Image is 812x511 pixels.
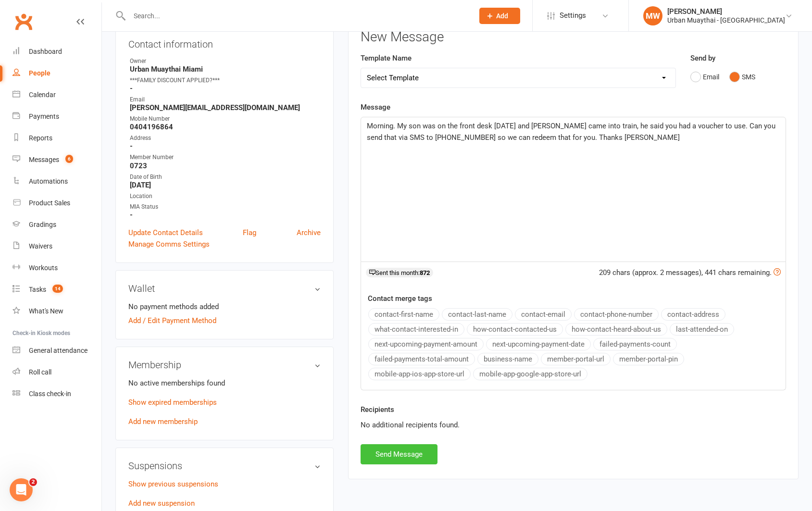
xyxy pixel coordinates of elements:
a: What's New [12,300,101,322]
span: 2 [29,478,37,486]
strong: - [130,142,321,150]
div: Calendar [29,91,56,99]
span: 6 [65,155,73,163]
a: Messages 6 [12,149,101,171]
strong: 0723 [130,162,321,170]
div: No additional recipients found. [361,419,786,431]
div: Payments [29,112,59,120]
div: MW [643,6,662,25]
strong: [PERSON_NAME][EMAIL_ADDRESS][DOMAIN_NAME] [130,103,321,112]
li: No payment methods added [128,301,321,312]
label: Send by [690,52,715,64]
a: Tasks 14 [12,279,101,300]
label: Recipients [361,404,394,415]
strong: 872 [420,269,430,276]
div: Class check-in [29,390,71,398]
button: contact-phone-number [574,308,659,321]
button: business-name [477,353,538,365]
a: People [12,62,101,84]
h3: Wallet [128,283,321,294]
span: Add [496,12,508,20]
label: Contact merge tags [368,293,432,304]
a: Show previous suspensions [128,480,218,488]
strong: - [130,84,321,93]
strong: 0404196864 [130,123,321,131]
button: next-upcoming-payment-date [486,338,591,350]
strong: [DATE] [130,181,321,189]
div: Roll call [29,368,51,376]
a: Manage Comms Settings [128,238,210,250]
h3: New Message [361,30,786,45]
div: Dashboard [29,48,62,55]
div: People [29,69,50,77]
div: Messages [29,156,59,163]
span: Settings [560,5,586,26]
button: what-contact-interested-in [368,323,464,336]
div: Location [130,192,321,201]
span: Morning. My son was on the front desk [DATE] and [PERSON_NAME] came into train, he said you had a... [367,122,777,142]
div: Address [130,134,321,143]
div: Automations [29,177,68,185]
a: Update Contact Details [128,227,203,238]
strong: Urban Muaythai Miami [130,65,321,74]
button: failed-payments-total-amount [368,353,475,365]
div: Product Sales [29,199,70,207]
div: Email [130,95,321,104]
a: Add new membership [128,417,198,426]
div: Tasks [29,286,46,293]
a: Clubworx [12,10,36,34]
div: Mobile Number [130,114,321,124]
div: Gradings [29,221,56,228]
div: Urban Muaythai - [GEOGRAPHIC_DATA] [667,16,785,25]
div: Date of Birth [130,173,321,182]
a: Dashboard [12,41,101,62]
button: SMS [729,68,755,86]
a: Workouts [12,257,101,279]
div: Member Number [130,153,321,162]
span: 14 [52,285,63,293]
a: Flag [243,227,256,238]
a: Archive [297,227,321,238]
div: What's New [29,307,63,315]
strong: - [130,211,321,219]
button: how-contact-contacted-us [467,323,563,336]
button: mobile-app-google-app-store-url [473,368,587,380]
h3: Contact information [128,35,321,50]
a: Roll call [12,361,101,383]
a: Automations [12,171,101,192]
a: Add / Edit Payment Method [128,315,216,326]
input: Search... [126,9,467,23]
button: member-portal-url [541,353,611,365]
button: how-contact-heard-about-us [565,323,667,336]
div: Owner [130,57,321,66]
a: Calendar [12,84,101,106]
div: ***FAMILY DISCOUNT APPLIED?*** [130,76,321,85]
button: Email [690,68,719,86]
button: next-upcoming-payment-amount [368,338,484,350]
button: mobile-app-ios-app-store-url [368,368,471,380]
a: Show expired memberships [128,398,217,407]
button: contact-email [515,308,572,321]
a: Class kiosk mode [12,383,101,405]
div: Sent this month: [366,268,433,277]
a: Waivers [12,236,101,257]
button: failed-payments-count [593,338,677,350]
a: Payments [12,106,101,127]
button: member-portal-pin [613,353,684,365]
label: Message [361,101,390,113]
button: contact-first-name [368,308,439,321]
a: Product Sales [12,192,101,214]
button: Send Message [361,444,437,464]
button: contact-last-name [442,308,512,321]
p: No active memberships found [128,377,321,389]
div: 209 chars (approx. 2 messages), 441 chars remaining. [599,267,781,278]
button: last-attended-on [670,323,734,336]
a: General attendance kiosk mode [12,340,101,361]
div: General attendance [29,347,87,354]
div: Reports [29,134,52,142]
div: Waivers [29,242,52,250]
a: Reports [12,127,101,149]
a: Add new suspension [128,499,195,508]
a: Gradings [12,214,101,236]
button: Add [479,8,520,24]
